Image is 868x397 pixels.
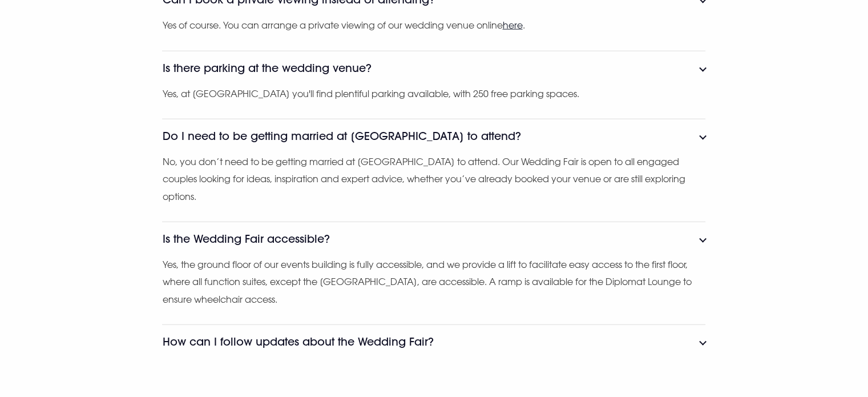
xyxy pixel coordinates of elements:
button: Do I need to be getting married at [GEOGRAPHIC_DATA] to attend? [162,119,705,153]
h3: Do I need to be getting married at [GEOGRAPHIC_DATA] to attend? [162,130,520,143]
p: Yes, at [GEOGRAPHIC_DATA] you'll find plentiful parking available, with 250 free parking spaces. [162,85,705,102]
p: Yes, the ground floor of our events building is fully accessible, and we provide a lift to facili... [162,256,705,308]
p: No, you don’t need to be getting married at [GEOGRAPHIC_DATA] to attend. Our Wedding Fair is open... [162,153,705,205]
h3: Is the Wedding Fair accessible? [162,232,329,246]
button: Is the Wedding Fair accessible? [162,222,705,256]
p: Yes of course. You can arrange a private viewing of our wedding venue online . [162,17,705,34]
a: here [502,19,522,31]
button: How can I follow updates about the Wedding Fair? [162,324,705,359]
button: Is there parking at the wedding venue? [162,51,705,85]
h3: Is there parking at the wedding venue? [162,62,371,75]
h3: How can I follow updates about the Wedding Fair? [162,335,433,348]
